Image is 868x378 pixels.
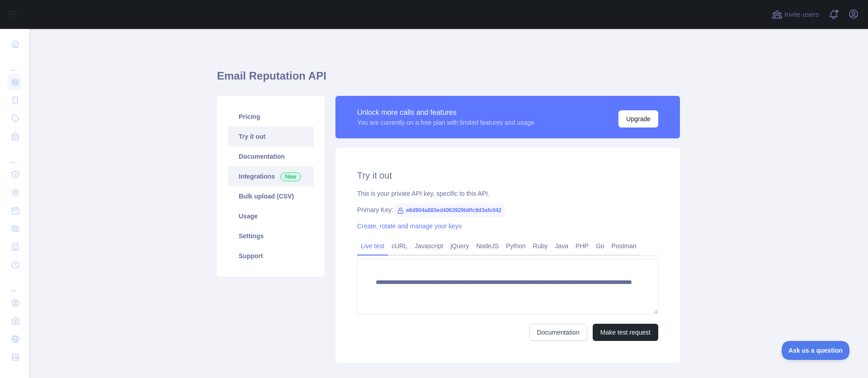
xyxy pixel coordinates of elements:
div: Unlock more calls and features [357,107,534,118]
a: Settings [228,226,314,246]
a: NodeJS [472,239,502,253]
button: Make test request [593,324,658,341]
a: Try it out [228,127,314,146]
a: Create, rotate and manage your keys [357,222,462,230]
a: jQuery [447,239,472,253]
a: Postman [608,239,640,253]
div: Primary Key: [357,205,658,214]
button: Upgrade [618,110,658,128]
span: Invite users [784,9,819,20]
a: Java [552,239,572,253]
span: New [280,172,301,181]
iframe: Toggle Customer Support [782,341,850,360]
a: Pricing [228,107,314,127]
a: cURL [388,239,411,253]
h2: Try it out [357,169,658,182]
h1: Email Reputation API [217,69,680,90]
a: Live test [357,239,388,253]
button: Invite users [770,7,821,22]
div: ... [7,275,22,293]
a: Usage [228,206,314,226]
a: Documentation [228,146,314,166]
div: This is your private API key, specific to this API. [357,189,658,198]
a: Documentation [529,324,587,341]
a: Python [502,239,529,253]
a: Javascript [411,239,447,253]
div: ... [7,54,22,72]
a: Integrations New [228,166,314,186]
div: You are currently on a free plan with limited features and usage [357,118,534,127]
a: PHP [572,239,592,253]
a: Support [228,246,314,266]
span: e6d904a883ed4063929b8fc9d3afc042 [393,203,505,217]
div: ... [7,146,22,165]
a: Bulk upload (CSV) [228,186,314,206]
a: Ruby [529,239,552,253]
a: Go [592,239,608,253]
